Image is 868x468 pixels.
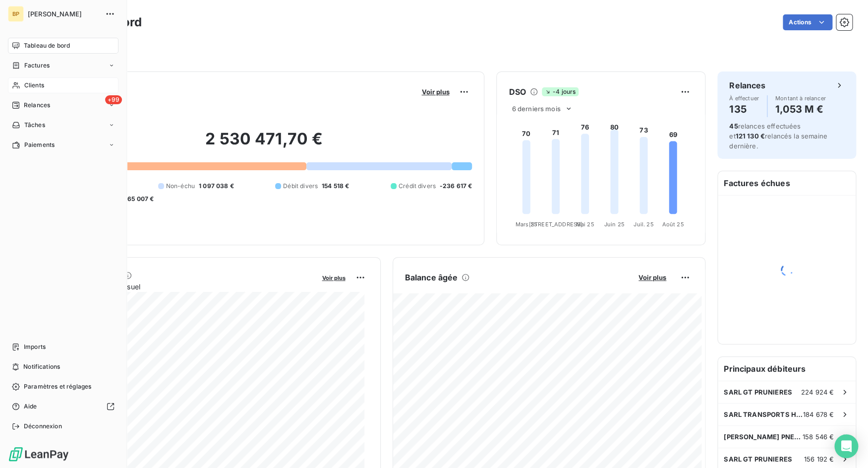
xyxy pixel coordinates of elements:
[775,101,826,117] h4: 1,053 M €
[166,182,195,191] span: Non-échu
[56,129,472,159] h2: 2 530 471,70 €
[729,122,827,150] span: relances effectuées et relancés la semaine dernière.
[8,97,118,113] a: +99Relances
[636,273,669,282] button: Voir plus
[512,105,560,113] span: 6 derniers mois
[804,455,834,463] span: 156 192 €
[24,422,62,431] span: Déconnexion
[24,140,55,149] span: Paiements
[718,171,856,195] h6: Factures échues
[724,388,792,396] span: SARL GT PRUNIERES
[24,41,70,50] span: Tableau de bord
[24,61,50,70] span: Factures
[8,117,118,133] a: Tâches
[801,388,834,396] span: 224 924 €
[634,221,653,228] tspan: Juil. 25
[509,86,525,98] h6: DSO
[735,132,764,140] span: 121 130 €
[24,101,50,110] span: Relances
[638,273,666,281] span: Voir plus
[8,379,118,395] a: Paramètres et réglages
[8,446,69,462] img: Logo LeanPay
[283,182,318,191] span: Débit divers
[56,281,315,292] span: Chiffre d'affaires mensuel
[440,182,472,191] span: -236 617 €
[405,271,458,283] h6: Balance âgée
[542,87,579,96] span: -4 jours
[729,101,759,117] h4: 135
[604,221,625,228] tspan: Juin 25
[24,342,46,351] span: Imports
[418,87,452,96] button: Voir plus
[24,121,45,130] span: Tâches
[576,221,594,228] tspan: Mai 25
[399,182,436,191] span: Crédit divers
[105,95,122,104] span: +99
[724,455,792,463] span: SARL GT PRUNIERES
[322,274,346,281] span: Voir plus
[319,273,348,282] button: Voir plus
[421,88,449,96] span: Voir plus
[783,14,832,30] button: Actions
[718,357,856,381] h6: Principaux débiteurs
[834,434,858,458] div: Open Intercom Messenger
[24,81,44,90] span: Clients
[729,95,759,101] span: À effectuer
[729,122,738,130] span: 45
[529,221,582,228] tspan: [STREET_ADDRESS]
[775,95,826,101] span: Montant à relancer
[124,195,154,203] span: -65 007 €
[8,339,118,355] a: Imports
[23,362,60,371] span: Notifications
[8,6,24,22] div: BP
[24,402,37,411] span: Aide
[516,221,537,228] tspan: Mars 25
[803,410,834,418] span: 184 678 €
[729,79,765,91] h6: Relances
[803,433,834,441] span: 158 546 €
[8,399,118,414] a: Aide
[8,58,118,73] a: Factures
[662,221,684,228] tspan: Août 25
[724,410,803,418] span: SARL TRANSPORTS HELP SERVICE
[28,10,99,18] span: [PERSON_NAME]
[24,382,91,391] span: Paramètres et réglages
[8,38,118,54] a: Tableau de bord
[199,182,234,191] span: 1 097 038 €
[8,137,118,153] a: Paiements
[8,77,118,93] a: Clients
[322,182,349,191] span: 154 518 €
[724,433,803,441] span: [PERSON_NAME] PNEUS CHAMPAGNE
